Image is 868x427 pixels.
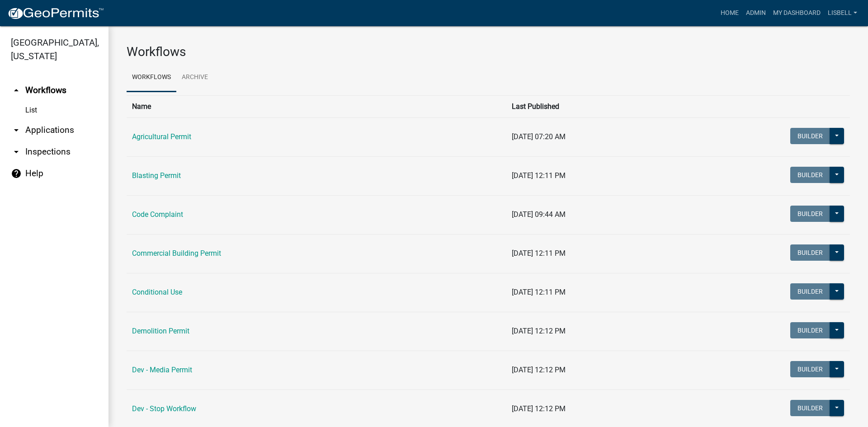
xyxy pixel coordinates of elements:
a: Demolition Permit [132,327,189,335]
button: Builder [790,322,830,338]
a: Blasting Permit [132,171,181,180]
button: Builder [790,400,830,416]
span: [DATE] 12:12 PM [512,327,566,335]
a: Conditional Use [132,288,182,296]
i: arrow_drop_down [11,146,22,157]
h3: Workflows [127,44,850,60]
button: Builder [790,206,830,222]
span: [DATE] 07:20 AM [512,132,566,141]
i: arrow_drop_down [11,125,22,136]
a: lisbell [824,5,861,22]
span: [DATE] 12:11 PM [512,249,566,258]
a: Dev - Media Permit [132,366,192,374]
a: Commercial Building Permit [132,249,221,258]
button: Builder [790,167,830,183]
button: Builder [790,283,830,300]
button: Builder [790,244,830,261]
i: arrow_drop_up [11,85,22,96]
a: Dev - Stop Workflow [132,404,196,413]
a: Workflows [127,63,176,92]
button: Builder [790,361,830,377]
span: [DATE] 12:12 PM [512,404,566,413]
span: [DATE] 12:12 PM [512,366,566,374]
i: help [11,168,22,179]
a: Home [717,5,742,22]
th: Last Published [506,95,723,117]
a: My Dashboard [769,5,824,22]
th: Name [127,95,506,117]
a: Code Complaint [132,210,183,219]
a: Archive [176,63,213,92]
span: [DATE] 09:44 AM [512,210,566,219]
span: [DATE] 12:11 PM [512,288,566,296]
a: Agricultural Permit [132,132,191,141]
a: Admin [742,5,769,22]
span: [DATE] 12:11 PM [512,171,566,180]
button: Builder [790,128,830,144]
